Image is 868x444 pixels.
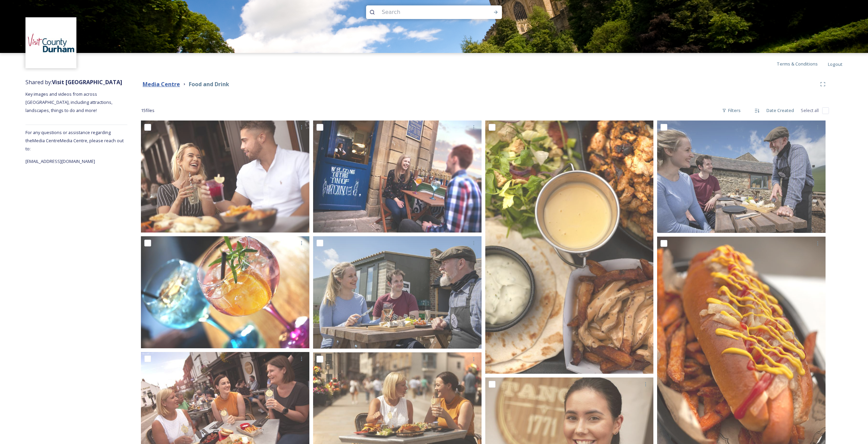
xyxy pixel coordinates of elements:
[25,78,122,86] span: Shared by:
[143,80,180,88] strong: Media Centre
[485,121,654,374] img: Food and Drink Durham City - Tango
[25,158,95,164] span: [EMAIL_ADDRESS][DOMAIN_NAME]
[719,104,744,117] div: Filters
[52,78,122,86] strong: Visit [GEOGRAPHIC_DATA]
[378,5,471,20] input: Search
[189,80,229,88] strong: Food and Drink
[777,60,828,68] a: Terms & Conditions
[657,121,826,233] img: Teesdale Cheesemakers
[777,61,818,67] span: Terms & Conditions
[828,61,843,67] span: Logout
[801,107,819,114] span: Select all
[141,236,309,348] img: Food and Drink Durham City
[763,104,797,117] div: Date Created
[313,236,482,349] img: Teesdale Cheesemakers
[26,18,76,68] img: 1680077135441.jpeg
[141,121,309,233] img: Food and Drink Durham City
[25,91,113,113] span: Key images and videos from across [GEOGRAPHIC_DATA], including attractions, landscapes, things to...
[313,121,482,233] img: Food and Drink Durham City
[25,129,124,152] span: For any questions or assistance regarding the Media Centre Media Centre, please reach out to:
[141,107,155,114] span: 15 file s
